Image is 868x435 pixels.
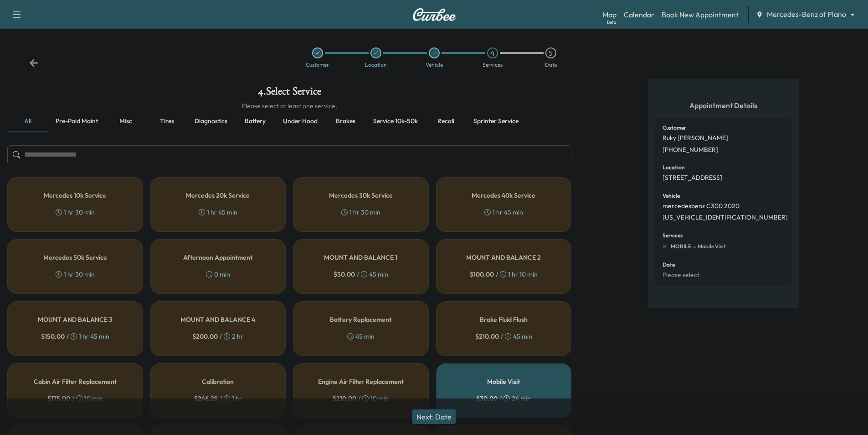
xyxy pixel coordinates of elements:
[767,9,846,20] span: Mercedes-Benz of Plano
[663,174,722,182] p: [STREET_ADDRESS]
[47,394,103,403] div: / 10 min
[202,378,234,385] h5: Calibration
[333,394,389,403] div: / 10 min
[663,146,718,154] p: [PHONE_NUMBER]
[318,378,404,385] h5: Engine Air Filter Replacement
[44,192,106,199] h5: Mercedes 10k Service
[341,208,380,217] div: 1 hr 30 min
[426,62,443,68] div: Vehicle
[696,243,726,250] span: Mobile Visit
[466,254,541,261] h5: MOUNT AND BALANCE 2
[487,378,520,385] h5: Mobile Visit
[41,332,109,341] div: / 1 hr 45 min
[487,47,498,58] div: 4
[484,208,523,217] div: 1 hr 45 min
[663,233,683,238] h6: Services
[545,47,556,58] div: 5
[306,62,329,68] div: Customer
[206,270,230,279] div: 0 min
[334,270,355,279] span: $ 50.00
[334,270,388,279] div: / 45 min
[192,332,243,341] div: / 2 hr
[466,110,526,132] button: Sprinter service
[476,394,531,403] div: / 24 min
[655,100,792,110] h5: Appointment Details
[41,332,65,341] span: $ 150.00
[425,110,466,132] button: Recall
[671,243,691,250] span: MOBILE
[366,110,425,132] button: Service 10k-50k
[475,332,499,341] span: $ 210.00
[235,110,276,132] button: Battery
[663,202,740,210] p: mercedesbenz C300 2020
[187,110,235,132] button: Diagnostics
[48,110,105,132] button: Pre-paid maint
[663,262,675,267] h6: Date
[365,62,387,68] div: Location
[38,316,113,323] h5: MOUNT AND BALANCE 3
[192,332,218,341] span: $ 200.00
[324,254,397,261] h5: MOUNT AND BALANCE 1
[470,270,538,279] div: / 1 hr 10 min
[663,193,680,199] h6: Vehicle
[347,332,375,341] div: 45 min
[333,394,356,403] span: $ 210.00
[602,9,616,20] a: MapBeta
[105,110,146,132] button: Misc
[276,110,325,132] button: Under hood
[412,8,456,21] img: Curbee Logo
[329,192,393,199] h5: Mercedes 30k Service
[7,110,48,132] button: all
[199,208,237,217] div: 1 hr 45 min
[47,394,70,403] span: $ 175.00
[7,110,571,132] div: basic tabs example
[624,9,654,20] a: Calendar
[43,254,107,261] h5: Mercedes 50k Service
[180,316,255,323] h5: MOUNT AND BALANCE 4
[470,270,494,279] span: $ 100.00
[475,332,532,341] div: / 45 min
[472,192,535,199] h5: Mercedes 40k Service
[56,270,95,279] div: 1 hr 30 min
[476,394,498,403] span: $ 30.00
[545,62,557,68] div: Date
[29,58,38,68] div: Back
[183,254,252,261] h5: Afternoon Appointment
[146,110,187,132] button: Tires
[607,19,616,26] div: Beta
[663,214,788,222] p: [US_VEHICLE_IDENTIFICATION_NUMBER]
[663,165,685,170] h6: Location
[194,394,242,403] div: / 1 hr
[663,134,728,142] p: Ruky [PERSON_NAME]
[194,394,218,403] span: $ 246.25
[7,101,571,110] h6: Please select at least one service.
[663,125,686,131] h6: Customer
[186,192,250,199] h5: Mercedes 20k Service
[330,316,391,323] h5: Battery Replacement
[483,62,503,68] div: Services
[691,242,696,251] span: -
[56,208,95,217] div: 1 hr 30 min
[325,110,366,132] button: Brakes
[412,409,456,424] button: Next: Date
[7,86,571,101] h1: 4 . Select Service
[34,378,117,385] h5: Cabin Air Filter Replacement
[480,316,528,323] h5: Brake Fluid Flush
[663,271,699,279] p: Please select
[662,9,739,20] a: Book New Appointment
